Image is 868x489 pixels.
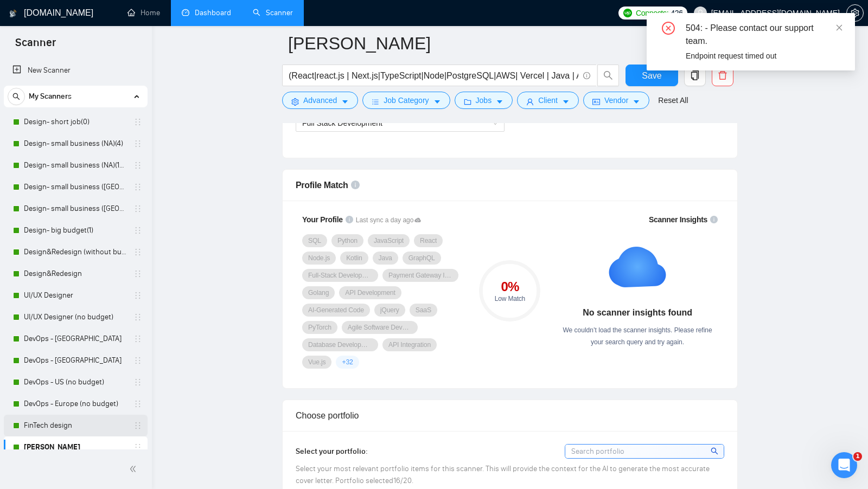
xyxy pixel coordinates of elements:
a: Design- short job(0) [24,111,127,133]
span: Advanced [303,94,337,106]
span: holder [133,313,142,321]
span: Job Category [384,94,429,106]
button: search [597,65,619,86]
span: holder [133,161,142,170]
div: Endpoint request timed out [686,50,842,62]
a: setting [846,9,864,17]
input: Scanner name... [288,30,716,57]
a: DevOps - Europe (no budget) [24,393,127,415]
a: Design- small business ([GEOGRAPHIC_DATA])(4) [24,198,127,220]
span: caret-down [341,98,349,106]
div: 504: - Please contact our support team. [686,22,842,48]
span: user [526,98,534,106]
span: holder [133,334,142,343]
span: info-circle [346,216,353,223]
span: holder [133,226,142,235]
span: PyTorch [308,323,331,332]
a: homeHome [127,8,160,17]
span: 1 [853,452,862,461]
span: close [835,24,843,31]
span: holder [133,269,142,278]
a: [PERSON_NAME] [24,436,127,458]
span: holder [133,378,142,387]
span: Scanner [7,35,65,57]
span: SQL [308,236,321,245]
input: Search portfolio [565,445,724,458]
span: caret-down [433,98,441,106]
a: Design- big budget(1) [24,220,127,241]
span: Node.js [308,254,330,262]
span: GraphQL [409,254,435,262]
span: Client [538,94,558,106]
span: holder [133,118,142,126]
a: DevOps - [GEOGRAPHIC_DATA] [24,350,127,371]
li: New Scanner [4,60,148,81]
span: Payment Gateway Integration [388,271,452,280]
button: folderJobscaret-down [455,92,513,109]
span: Golang [308,288,329,297]
span: AI-Generated Code [308,306,364,314]
span: Profile Match [296,181,348,190]
span: Vue.js [308,358,325,366]
span: info-circle [583,72,590,79]
button: settingAdvancedcaret-down [282,92,358,109]
span: info-circle [710,216,718,223]
span: user [697,9,704,17]
span: search [598,70,618,80]
button: idcardVendorcaret-down [583,92,649,109]
div: 0 % [479,280,540,293]
span: holder [133,248,142,256]
span: Full-Stack Development [308,271,372,280]
span: holder [133,400,142,408]
span: holder [133,183,142,191]
a: New Scanner [12,60,139,81]
a: DevOps - US (no budget) [24,371,127,393]
span: Database Development [308,340,372,349]
a: Design&Redesign (without budget) [24,241,127,263]
span: holder [133,291,142,300]
span: Last sync a day ago [356,215,421,226]
span: Scanner Insights [649,216,707,223]
span: API Integration [388,340,431,349]
a: Design&Redesign [24,263,127,285]
span: Your Profile [302,215,343,224]
span: caret-down [633,98,640,106]
button: search [8,88,25,105]
span: holder [133,356,142,365]
div: Low Match [479,295,540,302]
button: Save [626,65,678,86]
a: UI/UX Designer [24,285,127,306]
a: Design- small business (NA)(15$) [24,155,127,176]
span: idcard [592,98,600,106]
a: searchScanner [253,8,293,17]
span: setting [291,98,299,106]
input: Search Freelance Jobs... [289,69,578,82]
span: caret-down [496,98,503,106]
span: Agile Software Development [348,323,412,332]
strong: No scanner insights found [583,308,692,317]
span: info-circle [351,181,360,189]
span: My Scanners [29,86,72,107]
span: Save [642,69,661,82]
span: search [8,93,24,100]
a: UI/UX Designer (no budget) [24,306,127,328]
span: JavaScript [374,236,404,245]
span: 426 [671,7,682,19]
span: Vendor [604,94,628,106]
span: We couldn’t load the scanner insights. Please refine your search query and try again. [563,326,712,346]
span: holder [133,204,142,213]
img: upwork-logo.png [623,9,632,17]
a: DevOps - [GEOGRAPHIC_DATA] [24,328,127,350]
span: Select your most relevant portfolio items for this scanner. This will provide the context for the... [296,464,710,485]
span: Kotlin [346,254,362,262]
span: setting [847,9,863,17]
span: API Development [345,288,395,297]
a: FinTech design [24,415,127,436]
iframe: Intercom live chat [831,452,857,478]
span: holder [133,421,142,430]
span: Full Stack Development [302,119,382,127]
span: holder [133,443,142,452]
span: caret-down [562,98,570,106]
span: + 32 [342,358,353,366]
span: React [420,236,437,245]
